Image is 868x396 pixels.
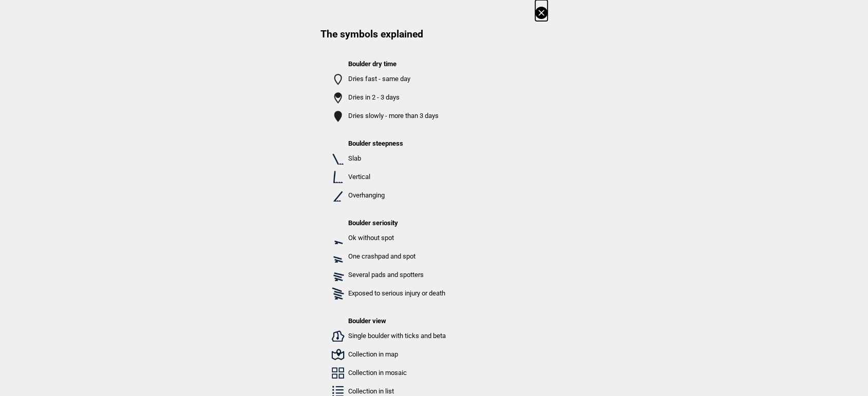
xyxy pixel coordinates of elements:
[348,140,403,147] strong: Boulder steepness
[348,270,484,280] p: Several pads and spotters
[348,172,484,182] p: Vertical
[348,317,386,325] strong: Boulder view
[348,331,484,341] p: Single boulder with ticks and beta
[348,190,484,201] p: Overhanging
[348,219,398,227] strong: Boulder seriosity
[320,28,423,40] span: The symbols explained
[348,74,484,84] p: Dries fast - same day
[348,251,484,262] p: One crashpad and spot
[348,233,484,243] p: Ok without spot
[348,92,484,103] p: Dries in 2 - 3 days
[348,60,397,68] strong: Boulder dry time
[348,288,484,299] p: Exposed to serious injury or death
[348,153,484,164] p: Slab
[348,349,484,360] p: Collection in map
[348,368,484,378] p: Collection in mosaic
[348,111,484,121] p: Dries slowly - more than 3 days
